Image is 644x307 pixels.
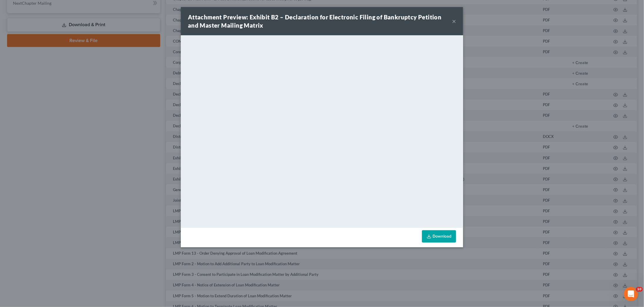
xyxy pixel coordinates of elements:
iframe: <loremi do-sita-cons='adipi://elitseddoei-temp.i9.utlaboree.dol/magna-aliqu/enim/Adminim%95V5%68%... [181,35,463,226]
strong: Attachment Preview: Exhibit B2 – Declaration for Electronic Filing of Bankruptcy Petition and Mas... [188,14,442,29]
a: Download [422,230,456,243]
span: 10 [636,287,643,292]
iframe: Intercom live chat [624,287,638,301]
button: × [452,18,456,25]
